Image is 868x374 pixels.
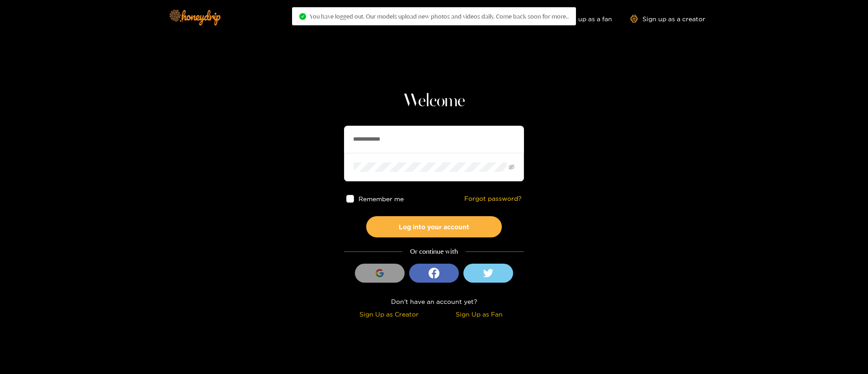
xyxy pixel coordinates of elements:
span: You have logged out. Our models upload new photos and videos daily. Come back soon for more.. [310,13,569,20]
div: Sign Up as Creator [346,309,432,319]
div: Sign Up as Fan [436,309,522,319]
a: Sign up as a fan [550,15,612,23]
span: eye-invisible [509,164,514,170]
h1: Welcome [344,90,524,112]
span: Remember me [359,195,404,202]
div: Don't have an account yet? [344,296,524,307]
span: check-circle [299,13,306,20]
a: Forgot password? [464,195,522,203]
a: Sign up as a creator [630,15,705,23]
button: Log into your account [366,216,502,237]
div: Or continue with [344,246,524,257]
